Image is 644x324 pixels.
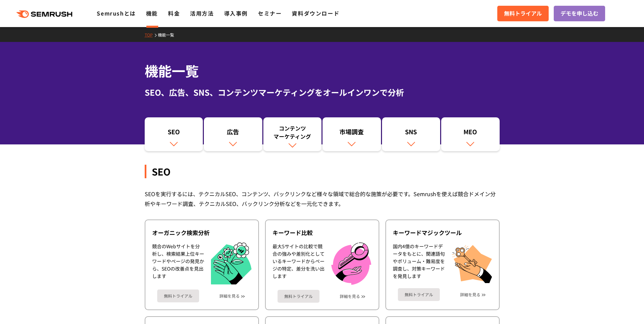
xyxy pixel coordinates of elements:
[158,32,179,38] a: 機能一覧
[393,229,492,237] div: キーワードマジックツール
[145,117,203,151] a: SEO
[554,6,605,21] a: デモを申し込む
[445,128,496,139] div: MEO
[326,128,378,139] div: 市場調査
[145,61,500,81] h1: 機能一覧
[258,9,282,17] a: セミナー
[145,32,158,38] a: TOP
[340,294,360,299] a: 詳細を見る
[152,242,204,285] div: 競合のWebサイトを分析し、検索結果上位キーワードやページの発見から、SEOの改善点を見出します
[207,128,259,139] div: 広告
[331,242,371,285] img: キーワード比較
[272,242,325,285] div: 最大5サイトの比較で競合の強みや差別化としているキーワードからページの特定、差分を洗い出します
[204,117,262,151] a: 広告
[97,9,136,17] a: Semrushとは
[145,165,500,178] div: SEO
[211,242,252,285] img: オーガニック検索分析
[382,117,440,151] a: SNS
[168,9,180,17] a: 料金
[267,124,318,140] div: コンテンツ マーケティング
[157,290,199,302] a: 無料トライアル
[272,229,372,237] div: キーワード比較
[145,86,500,98] div: SEO、広告、SNS、コンテンツマーケティングをオールインワンで分析
[278,290,319,303] a: 無料トライアル
[263,117,322,151] a: コンテンツマーケティング
[452,242,492,283] img: キーワードマジックツール
[441,117,500,151] a: MEO
[219,294,240,298] a: 詳細を見る
[460,292,480,297] a: 詳細を見る
[385,128,437,139] div: SNS
[145,189,500,209] div: SEOを実行するには、テクニカルSEO、コンテンツ、バックリンクなど様々な領域で総合的な施策が必要です。Semrushを使えば競合ドメイン分析やキーワード調査、テクニカルSEO、バックリンク分析...
[560,9,598,18] span: デモを申し込む
[148,128,200,139] div: SEO
[393,242,445,283] div: 国内4億のキーワードデータをもとに、関連語句やボリューム・難易度を調査し、対策キーワードを発見します
[497,6,549,21] a: 無料トライアル
[190,9,214,17] a: 活用方法
[323,117,381,151] a: 市場調査
[152,229,252,237] div: オーガニック検索分析
[398,288,440,301] a: 無料トライアル
[292,9,339,17] a: 資料ダウンロード
[504,9,542,18] span: 無料トライアル
[224,9,248,17] a: 導入事例
[146,9,158,17] a: 機能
